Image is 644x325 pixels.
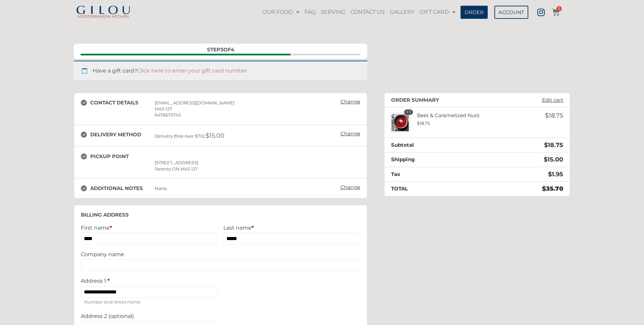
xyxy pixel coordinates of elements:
[220,46,223,53] span: 3
[417,121,420,126] span: $
[461,6,488,19] a: ORDER
[75,6,131,15] img: Gilou Logo
[418,4,457,20] a: GIFT CARD
[81,225,218,231] label: First name
[542,185,563,192] bdi: 35.70
[107,278,110,284] abbr: required
[81,185,155,191] h3: Additional notes
[548,171,552,178] span: $
[155,106,333,112] div: M4S 1J7
[74,93,367,125] section: Contact details
[498,10,524,15] span: ACCOUNT
[349,4,386,20] a: CONTACT US
[81,100,155,106] h3: Contact details
[260,4,458,20] nav: Menu
[81,212,360,218] h3: Billing address
[544,156,547,163] span: $
[137,67,247,74] a: Click here to enter your gift card number
[545,112,549,119] span: $
[80,47,361,52] div: Step of
[384,152,481,167] th: Shipping
[545,112,563,119] bdi: 18.75
[81,251,360,258] label: Company name
[384,138,481,152] th: Subtotal
[74,60,367,80] div: Have a gift card?
[548,171,563,178] bdi: 1.95
[231,46,234,53] span: 4
[155,112,333,118] div: 6476675745
[544,141,563,149] bdi: 18.75
[552,8,560,16] a: 1
[417,121,430,126] bdi: 18.75
[391,97,439,103] h3: Order summary
[494,6,528,19] a: ACCOUNT
[544,141,548,149] span: $
[390,112,410,133] img: Beet & Caramelized Nuts
[81,298,218,307] span: Number and street name
[81,278,218,284] label: Address 1
[206,132,209,139] span: $
[384,167,481,182] th: Tax
[384,182,481,196] th: Total
[81,313,218,319] label: Address 2
[544,156,563,163] span: 15.00
[303,4,317,20] a: FAQ
[81,132,155,138] h3: Delivery method
[155,100,333,106] div: [EMAIL_ADDRESS][DOMAIN_NAME]
[221,54,291,55] span: Billing address
[155,132,333,140] div: Delivery (free over $70):
[556,6,562,11] span: 1
[74,125,367,198] section: Delivery / Pickup address
[465,10,484,15] span: ORDER
[337,129,364,138] a: Change: Delivery method
[74,15,132,18] h2: MEDITERRANEAN KITCHEN
[108,313,134,319] span: (optional)
[410,112,516,126] div: Beet & Caramelized Nuts
[542,185,546,192] span: $
[539,97,567,103] a: Edit cart
[155,185,333,191] div: None.
[261,4,301,20] a: OUR FOOD
[223,225,360,231] label: Last name
[319,4,347,20] a: SERVING
[80,54,151,55] span: Contact details
[337,183,364,192] a: Change: Additional notes
[81,153,155,159] h3: Pickup point
[151,54,221,55] span: Delivery / Pickup address
[155,159,333,172] div: [STREET_ADDRESS] Toronto ON M4S 1J7
[404,109,413,115] strong: × 1
[337,97,364,106] a: Change: Contact details
[388,4,416,20] a: GALLERY
[206,132,224,139] span: 15.00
